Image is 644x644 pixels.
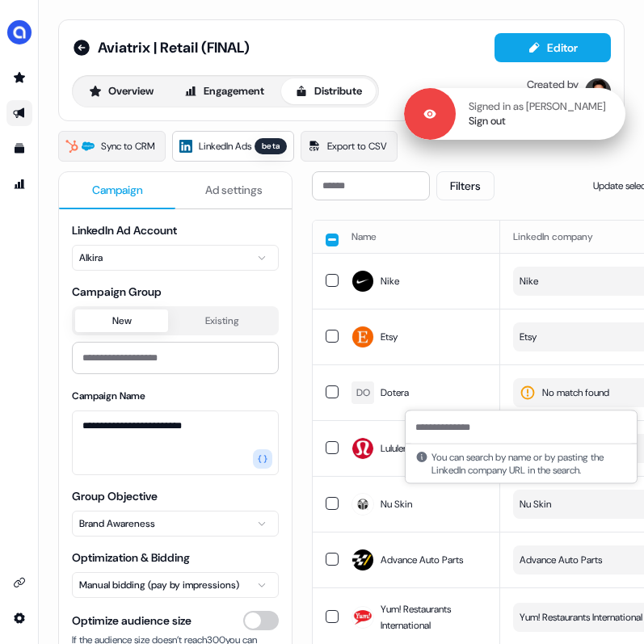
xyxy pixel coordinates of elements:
div: beta [255,138,287,154]
button: Optimize audience size [243,611,279,630]
img: Hugh [585,78,611,104]
a: Go to integrations [6,570,32,596]
span: Etsy [520,329,537,345]
span: Advance Auto Parts [381,552,463,568]
span: No match found [542,385,609,401]
a: Sync to CRM [58,131,166,162]
span: LinkedIn Ads [199,138,251,154]
label: Campaign Name [72,389,145,402]
a: Go to integrations [6,605,32,631]
label: LinkedIn Ad Account [72,223,177,238]
span: Aviatrix | Retail (FINAL) [98,38,250,57]
button: New [75,309,168,332]
div: DO [356,385,370,401]
span: Nike [381,273,399,289]
a: Go to attribution [6,171,32,197]
span: Yum! Restaurants International [381,601,487,633]
a: Editor [495,41,611,58]
span: Export to CSV [327,138,387,154]
th: Name [339,221,500,253]
button: Overview [75,78,167,104]
span: Yum! Restaurants International [520,609,642,625]
span: Lululemon [381,440,422,457]
a: Go to prospects [6,65,32,90]
span: You can search by name or by pasting the LinkedIn company URL in the search. [431,451,627,477]
span: Campaign [92,182,143,198]
span: Nike [520,273,538,289]
button: Existing [168,309,276,332]
a: LinkedIn Adsbeta [172,131,294,162]
span: Sync to CRM [101,138,155,154]
a: Go to templates [6,136,32,162]
button: Editor [495,33,611,62]
label: Group Objective [72,489,158,503]
div: Created by [527,78,579,91]
span: Ad settings [205,182,263,198]
p: Signed in as [PERSON_NAME] [469,99,606,114]
span: Dotera [381,385,409,401]
label: Optimization & Bidding [72,550,190,565]
span: Optimize audience size [72,612,192,629]
span: Etsy [381,329,398,345]
span: Advance Auto Parts [520,552,602,568]
button: Distribute [281,78,376,104]
span: Nu Skin [381,496,412,512]
span: Nu Skin [520,496,551,512]
a: Go to outbound experience [6,100,32,126]
a: Export to CSV [301,131,398,162]
button: Engagement [170,78,278,104]
span: Campaign Group [72,284,279,300]
a: Sign out [469,114,506,128]
button: Filters [436,171,495,200]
